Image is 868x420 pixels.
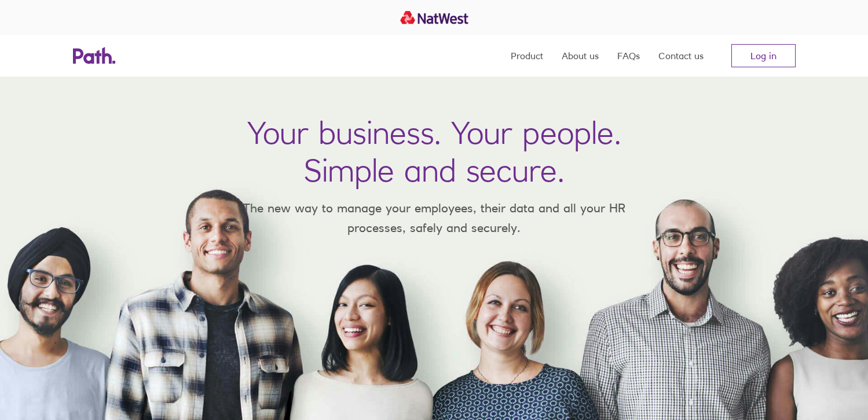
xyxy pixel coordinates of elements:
[562,35,599,77] a: About us
[731,44,796,67] a: Log in
[617,35,640,77] a: FAQs
[226,198,643,237] p: The new way to manage your employees, their data and all your HR processes, safely and securely.
[658,35,704,77] a: Contact us
[247,114,621,189] h1: Your business. Your people. Simple and secure.
[511,35,543,77] a: Product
